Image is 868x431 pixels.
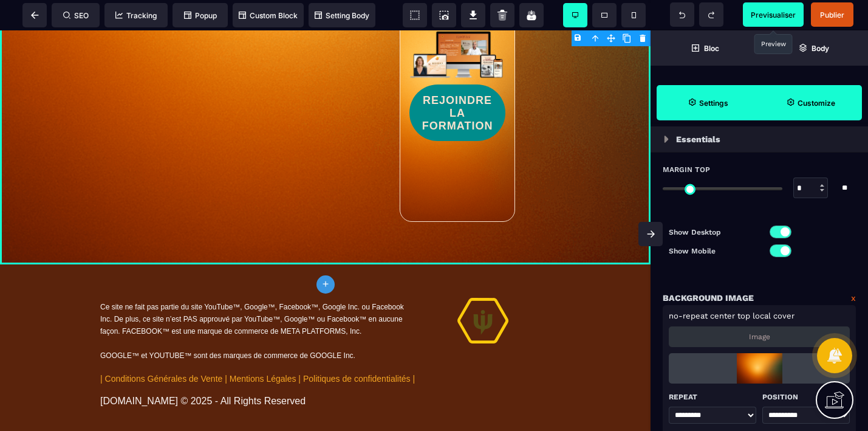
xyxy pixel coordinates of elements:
[753,311,771,320] span: local
[432,3,456,27] span: Screenshot
[759,30,868,66] span: Open Layer Manager
[664,136,669,143] img: loading
[669,226,759,238] p: Show Desktop
[184,11,217,20] span: Popup
[723,353,795,384] img: loading
[651,30,759,66] span: Open Blocks
[63,11,89,20] span: SEO
[409,54,505,111] button: REJOINDRE LA FORMATION
[762,390,850,404] p: Position
[798,98,835,108] strong: Customize
[669,245,759,257] p: Show Mobile
[851,291,856,305] a: x
[663,165,710,174] span: Margin Top
[663,291,754,305] p: Background Image
[457,267,508,313] img: 97b9e350669c0a3e1f7a78e6fcc7a6b4_68525ace39055_Web_JMD_Prefered_Icon_Lockup_color_(1).png
[239,11,298,20] span: Custom Block
[315,11,369,20] span: Setting Body
[100,343,415,353] div: | Conditions Générales de Vente | Mentions Légales | Politiques de confidentialités |
[115,11,157,20] span: Tracking
[759,85,862,120] span: Open Style Manager
[704,44,719,53] strong: Bloc
[403,3,427,27] span: View components
[743,2,804,27] span: Preview
[676,132,720,147] p: Essentials
[100,365,415,376] div: [DOMAIN_NAME] © 2025 - All Rights Reserved
[773,311,795,320] span: cover
[699,98,728,108] strong: Settings
[820,10,844,19] span: Publier
[749,333,770,341] p: Image
[100,271,415,307] div: Ce site ne fait pas partie du site YouTube™, Google™, Facebook™, Google Inc. ou Facebook Inc. De ...
[669,311,708,320] span: no-repeat
[657,85,759,120] span: Settings
[669,390,756,404] p: Repeat
[710,311,750,320] span: center top
[751,10,796,19] span: Previsualiser
[100,319,415,331] div: GOOGLE™ et YOUTUBE™ sont des marques de commerce de GOOGLE Inc.
[812,44,829,53] strong: Body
